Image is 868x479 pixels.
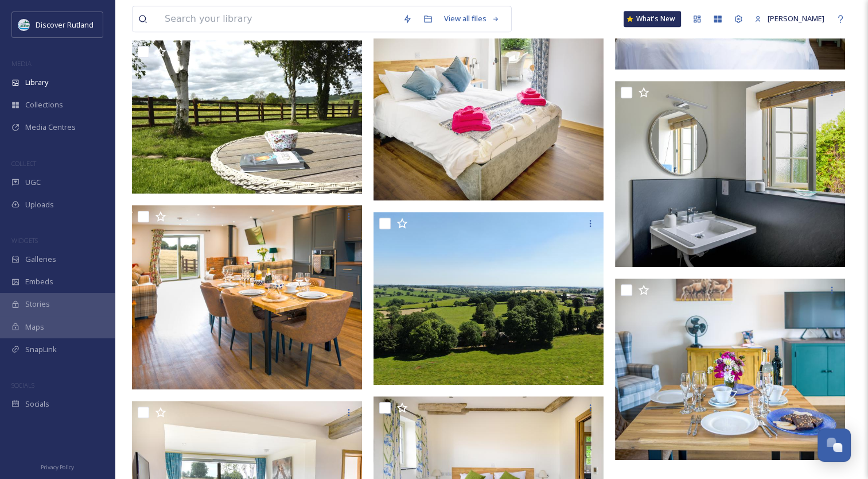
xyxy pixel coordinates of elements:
[25,344,57,355] span: SnapLink
[36,20,94,30] span: Discover Rutland
[25,322,44,333] span: Maps
[25,99,63,110] span: Collections
[11,236,38,245] span: WIDGETS
[25,276,53,287] span: Embeds
[624,11,681,27] a: What's New
[25,77,48,88] span: Library
[25,177,41,188] span: UGC
[818,428,851,462] button: Open Chat
[25,254,56,265] span: Galleries
[438,7,505,30] a: View all files
[615,279,845,460] img: TACK _6925-HDRe.jpg
[373,212,604,385] img: 20200625_103409000_iOS.jpg
[41,463,74,471] span: Privacy Policy
[11,381,34,389] span: SOCIALS
[373,11,604,200] img: STABLES _7177-HDRe.jpg
[768,13,824,24] span: [PERSON_NAME]
[132,205,362,389] img: STABLES _7064-HDRe.jpg
[11,59,32,68] span: MEDIA
[25,299,50,310] span: Stories
[11,159,36,168] span: COLLECT
[25,122,76,133] span: Media Centres
[41,459,74,473] a: Privacy Policy
[25,399,49,410] span: Socials
[132,40,362,194] img: _DSC6574.JPG
[25,199,54,210] span: Uploads
[749,7,830,30] a: [PERSON_NAME]
[615,81,845,267] img: TACK _7011-HDRe.jpg
[159,6,397,32] input: Search your library
[18,19,30,30] img: DiscoverRutlandlog37F0B7.png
